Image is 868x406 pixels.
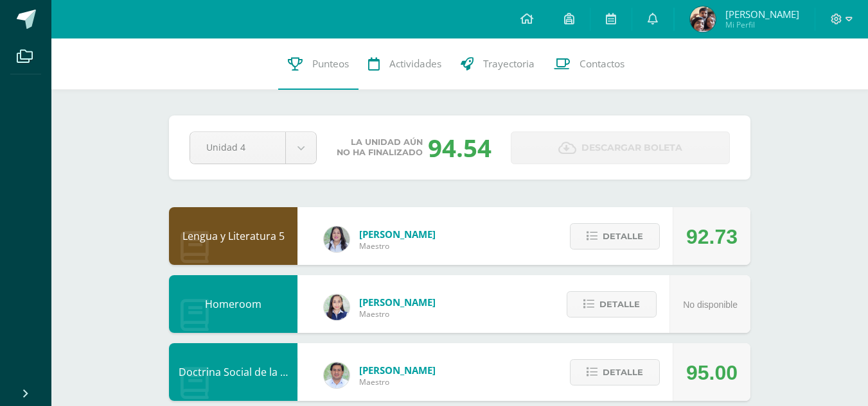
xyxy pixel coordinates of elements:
[190,132,316,164] a: Unidad 4
[483,57,535,71] span: Trayectoria
[581,132,682,164] span: Descargar boleta
[725,8,799,21] span: [PERSON_NAME]
[169,207,297,265] div: Lengua y Literatura 5
[359,228,436,241] span: [PERSON_NAME]
[686,208,738,266] div: 92.73
[599,292,640,316] span: Detalle
[603,360,643,384] span: Detalle
[389,57,441,71] span: Actividades
[359,296,436,309] span: [PERSON_NAME]
[359,309,436,319] span: Maestro
[324,294,350,320] img: 360951c6672e02766e5b7d72674f168c.png
[278,38,359,90] a: Punteos
[337,137,423,158] span: La unidad aún no ha finalizado
[359,376,436,387] span: Maestro
[359,241,436,251] span: Maestro
[725,19,799,30] span: Mi Perfil
[451,38,544,90] a: Trayectoria
[686,344,738,402] div: 95.00
[169,343,297,401] div: Doctrina Social de la Iglesia
[206,132,269,162] span: Unidad 4
[603,224,643,248] span: Detalle
[359,364,436,376] span: [PERSON_NAME]
[580,57,624,71] span: Contactos
[312,57,349,71] span: Punteos
[359,38,451,90] a: Actividades
[690,6,716,32] img: 2888544038d106339d2fbd494f6dd41f.png
[567,291,657,317] button: Detalle
[324,362,350,388] img: f767cae2d037801592f2ba1a5db71a2a.png
[324,226,350,252] img: df6a3bad71d85cf97c4a6d1acf904499.png
[169,275,297,333] div: Homeroom
[544,38,634,90] a: Contactos
[428,131,492,164] div: 94.54
[683,300,738,310] span: No disponible
[570,223,660,250] button: Detalle
[570,359,660,385] button: Detalle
